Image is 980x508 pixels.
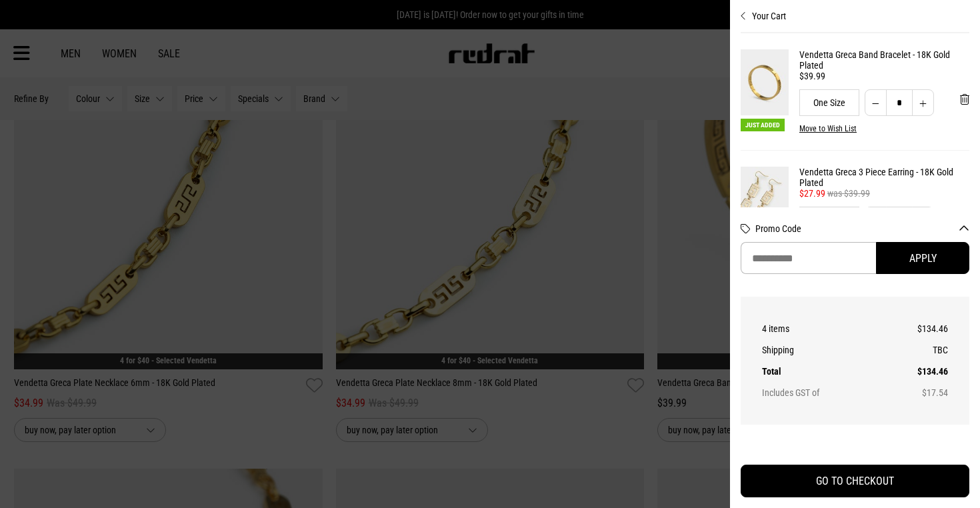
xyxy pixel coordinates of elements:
div: One Size [799,207,859,233]
span: was $39.99 [827,188,870,199]
button: Open LiveChat chat widget [11,5,51,45]
th: Total [762,361,883,382]
th: Shipping [762,339,883,361]
td: $134.46 [883,361,948,382]
input: Quantity [886,207,913,233]
td: TBC [883,339,948,361]
button: GO TO CHECKOUT [741,465,969,497]
button: Decrease quantity [865,89,887,116]
img: Vendetta Greca 3 Piece Earring - 18K Gold Plated [741,167,789,233]
button: Promo Code [755,223,969,234]
button: 'Remove from cart [949,200,980,233]
th: Includes GST of [762,382,883,403]
span: $27.99 [799,188,825,199]
input: Promo Code [741,242,876,274]
button: Increase quantity [912,207,934,233]
input: Quantity [886,89,913,116]
img: Vendetta Greca Band Bracelet - 18K Gold Plated [741,49,789,115]
button: Apply [876,242,969,274]
td: $17.54 [883,382,948,403]
button: 'Remove from cart [949,83,980,116]
td: $134.46 [883,318,948,339]
a: Vendetta Greca 3 Piece Earring - 18K Gold Plated [799,167,969,188]
a: Vendetta Greca Band Bracelet - 18K Gold Plated [799,49,969,71]
button: Move to Wish List [799,124,857,133]
th: 4 items [762,318,883,339]
button: Decrease quantity [865,207,887,233]
iframe: Customer reviews powered by Trustpilot [741,441,969,454]
div: $39.99 [799,71,969,81]
span: Just Added [741,119,785,131]
button: Increase quantity [912,89,934,116]
div: One Size [799,89,859,116]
